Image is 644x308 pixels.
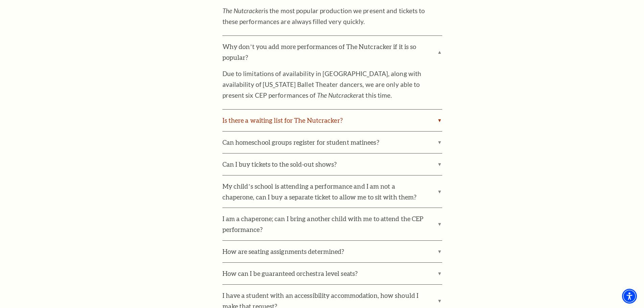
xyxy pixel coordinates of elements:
label: I am a chaperone; can I bring another child with me to attend the CEP performance? [222,208,442,240]
label: How are seating assignments determined? [222,241,442,262]
div: Accessibility Menu [622,289,637,304]
label: Can homeschool groups register for student matinees? [222,132,442,153]
p: is the most popular production we present and tickets to these performances are always filled ver... [222,5,442,27]
label: My child’s school is attending a performance and I am not a chaperone, can I buy a separate ticke... [222,175,442,208]
em: The Nutcracker [222,7,264,15]
label: Is there a waiting list for The Nutcracker? [222,110,442,131]
label: How can I be guaranteed orchestra level seats? [222,263,442,284]
span: at this time. [358,91,392,99]
label: Can I buy tickets to the sold-out shows? [222,153,442,175]
p: Due to limitations of availability in [GEOGRAPHIC_DATA], along with availability of [US_STATE] Ba... [222,68,442,101]
label: Why don’t you add more performances of The Nutcracker if it is so popular? [222,36,442,68]
em: The Nutcracker [317,91,358,99]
